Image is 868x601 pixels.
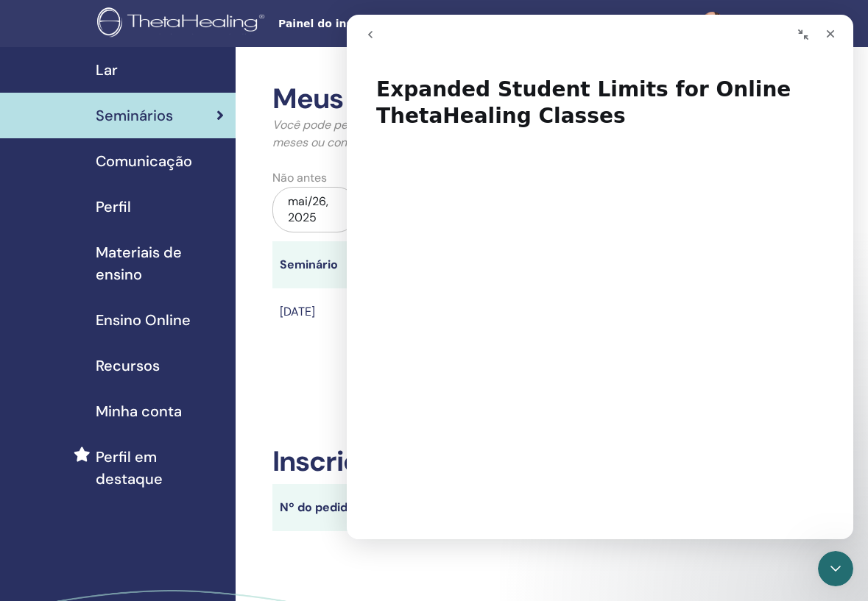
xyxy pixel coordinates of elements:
span: Comunicação [96,150,192,172]
span: Perfil [96,196,131,218]
h2: Meus Seminários [272,82,766,116]
span: Painel do instrutor [278,16,499,32]
h2: Inscrições do Seminário [272,445,582,479]
p: Você pode personalizar o filtro para explorar os próximos seminários dos próximos 3 meses ou conf... [272,116,766,152]
span: Materiais de ensino [96,241,224,285]
a: Painel do Aluno [563,10,689,38]
span: Perfil em destaque [96,446,224,490]
span: Ensino Online [96,309,191,331]
label: Não antes [272,169,327,187]
span: Minha conta [96,400,182,422]
img: logo.png [97,7,269,40]
img: default.jpg [701,12,724,35]
iframe: Intercom live chat [347,15,853,539]
td: [DATE] [272,288,350,336]
span: Lar [96,59,118,81]
span: Recursos [96,355,160,377]
span: Seminários [96,104,173,127]
th: Seminário [272,241,350,288]
th: Nº do pedido [272,484,358,531]
iframe: Intercom live chat [818,551,853,586]
div: mai/26, 2025 [272,187,358,232]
